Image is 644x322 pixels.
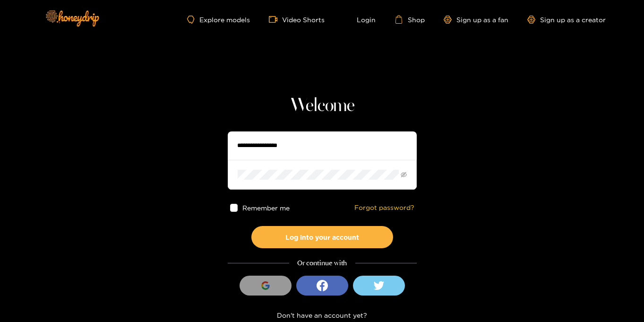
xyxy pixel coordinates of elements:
[228,95,417,117] h1: Welcome
[228,310,417,321] div: Don't have an account yet?
[527,16,606,24] a: Sign up as a creator
[251,226,393,248] button: Log into your account
[187,16,249,24] a: Explore models
[228,258,417,269] div: Or continue with
[269,15,282,24] span: video-camera
[242,204,290,211] span: Remember me
[401,172,407,178] span: eye-invisible
[444,16,508,24] a: Sign up as a fan
[343,15,376,24] a: Login
[395,15,425,24] a: Shop
[354,204,414,212] a: Forgot password?
[269,15,325,24] a: Video Shorts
